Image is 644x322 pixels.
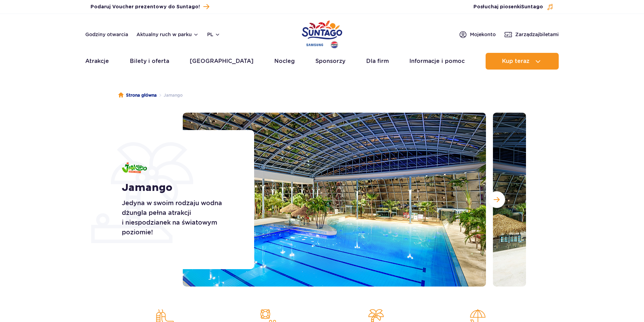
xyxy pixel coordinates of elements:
[136,32,199,37] button: Aktualny ruch w parku
[473,3,553,10] button: Posłuchaj piosenkiSuntago
[502,58,529,64] span: Kup teraz
[315,53,345,70] a: Sponsorzy
[515,31,559,38] span: Zarządzaj biletami
[122,182,238,194] h1: Jamango
[302,17,342,49] a: Park of Poland
[521,5,543,9] span: Suntago
[274,53,295,70] a: Nocleg
[85,31,128,38] a: Godziny otwarcia
[409,53,465,70] a: Informacje i pomoc
[488,191,505,208] button: Następny slajd
[459,30,496,39] a: Mojekonto
[122,162,147,173] img: Jamango
[486,53,559,70] button: Kup teraz
[190,53,253,70] a: [GEOGRAPHIC_DATA]
[157,92,183,99] li: Jamango
[122,198,238,237] p: Jedyna w swoim rodzaju wodna dżungla pełna atrakcji i niespodzianek na światowym poziomie!
[91,2,209,11] a: Podaruj Voucher prezentowy do Suntago!
[504,30,559,39] a: Zarządzajbiletami
[91,3,200,10] span: Podaruj Voucher prezentowy do Suntago!
[207,31,220,38] button: pl
[130,53,169,70] a: Bilety i oferta
[118,92,157,99] a: Strona główna
[85,53,109,70] a: Atrakcje
[366,53,389,70] a: Dla firm
[473,3,543,10] span: Posłuchaj piosenki
[470,31,496,38] span: Moje konto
